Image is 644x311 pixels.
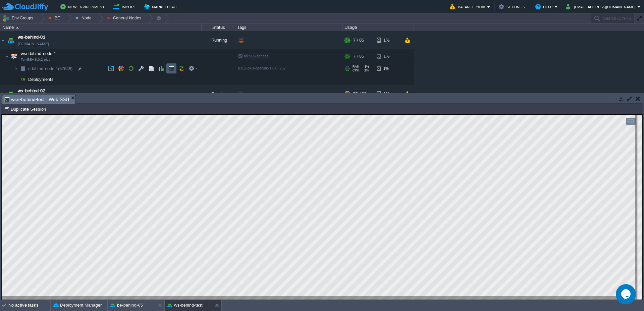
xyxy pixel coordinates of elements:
img: AMDAwAAAACH5BAEAAAAALAAAAAABAAEAAAICRAEAOw== [6,31,15,49]
img: AMDAwAAAACH5BAEAAAAALAAAAAABAAEAAAICRAEAOw== [5,50,9,63]
button: Duplicate Session [4,106,48,112]
img: AMDAwAAAACH5BAEAAAAALAAAAAABAAEAAAICRAEAOw== [18,74,28,85]
span: wsn-bihind-node-1 [20,51,57,56]
button: Deployment Manager [53,302,102,309]
button: Settings [499,3,527,11]
a: Deployments [28,76,55,82]
span: 8% [362,65,369,68]
div: No active tasks [8,300,50,311]
button: Env Groups [2,13,36,23]
span: 8.0.2-plus-openjdk-1.8.0_252 [238,66,285,70]
span: n-bihind-node-1 [28,66,73,71]
img: AMDAwAAAACH5BAEAAAAALAAAAAABAAEAAAICRAEAOw== [9,50,18,63]
img: AMDAwAAAACH5BAEAAAAALAAAAAABAAEAAAICRAEAOw== [0,31,6,49]
button: BE [49,13,62,23]
div: Name [1,23,201,31]
button: Node [75,13,94,23]
button: ws-behind-test [167,302,203,309]
div: Status [202,23,235,31]
div: 1% [377,85,398,103]
button: Import [113,3,138,11]
img: CloudJiffy [2,3,48,11]
iframe: chat widget [616,284,637,304]
div: 1% [377,50,398,63]
div: 72 / 86 [353,85,366,103]
div: Usage [343,23,414,31]
span: 3% [362,69,369,72]
button: General Nodes [107,13,143,23]
img: AMDAwAAAACH5BAEAAAAALAAAAAABAAEAAAICRAEAOw== [0,85,6,103]
span: (57648) [58,66,72,71]
button: [EMAIL_ADDRESS][DOMAIN_NAME] [566,3,637,11]
div: Running [202,31,235,49]
span: CPU [353,69,359,72]
div: Tags [235,23,342,31]
a: wsn-bihind-node-1TomEE+ 8.0.2-plus [20,51,57,56]
span: wsn-behind-test : Web SSH [4,95,69,104]
img: AMDAwAAAACH5BAEAAAAALAAAAAABAAEAAAICRAEAOw== [14,74,18,85]
a: n-bihind-node-1(57648) [28,66,73,71]
img: AMDAwAAAACH5BAEAAAAALAAAAAABAAEAAAICRAEAOw== [14,63,18,74]
a: ws-behind-02 [18,88,45,94]
div: Running [202,85,235,103]
img: AMDAwAAAACH5BAEAAAAALAAAAAABAAEAAAICRAEAOw== [18,63,28,74]
a: ws-behind-01 [18,34,45,41]
a: [DOMAIN_NAME] [18,41,49,47]
span: no SLB access [238,54,269,58]
button: Marketplace [144,3,181,11]
div: 7 / 86 [353,31,364,49]
div: 1% [377,63,398,74]
img: AMDAwAAAACH5BAEAAAAALAAAAAABAAEAAAICRAEAOw== [6,85,15,103]
span: TomEE+ 8.0.2-plus [21,58,50,62]
button: Help [535,3,554,11]
span: RAM [353,65,360,68]
div: 7 / 86 [353,50,364,63]
button: New Environment [60,3,107,11]
div: 1% [377,31,398,49]
button: be-behind-05 [110,302,143,309]
img: AMDAwAAAACH5BAEAAAAALAAAAAABAAEAAAICRAEAOw== [16,27,19,29]
button: Balance ₹0.00 [450,3,487,11]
